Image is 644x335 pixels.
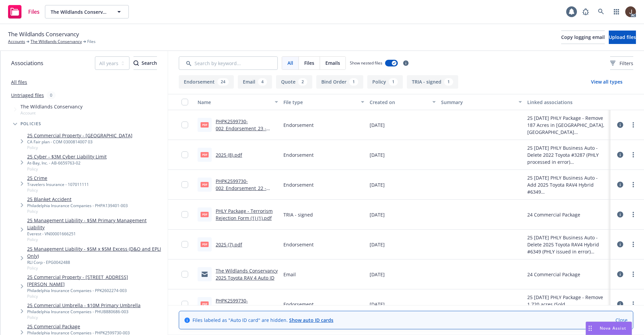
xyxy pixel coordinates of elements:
[283,181,314,188] span: Endorsement
[283,271,296,278] span: Email
[27,132,132,139] a: 25 Commercial Property - [GEOGRAPHIC_DATA]
[27,293,165,299] span: Policy
[217,78,229,86] div: 24
[610,60,633,67] span: Filters
[27,231,165,237] div: Everest - VN00001666251
[201,301,209,306] span: pdf
[527,99,608,106] div: Linked associations
[216,241,242,248] a: 2025 (7).pdf
[615,317,628,324] a: Close
[316,75,363,89] button: Bind Order
[579,5,592,18] a: Report a Bug
[27,139,132,145] div: CA Fair plan - COM 0300814007 03
[201,212,209,217] span: pdf
[620,60,633,67] span: Filters
[527,144,608,165] div: 25 [DATE] PHLY Business Auto - Delete 2022 Toyota #3287 (PHLY processed in error)
[370,271,385,278] span: [DATE]
[27,145,132,150] span: Policy
[181,151,188,158] input: Toggle Row Selected
[27,175,89,182] a: 25 Crime
[20,103,83,110] span: The Wildlands Conservancy
[195,94,281,110] button: Name
[527,174,608,195] div: 25 [DATE] PHLY Business Auto - Add 2025 Toyota RAV4 Hybrid #6349
[580,75,633,89] button: View all types
[87,39,96,45] span: Files
[283,151,314,158] span: Endorsement
[27,259,165,265] div: RLI Corp - EPG0042488
[594,5,608,18] a: Search
[27,182,89,187] div: Travelers Insurance - 107011111
[5,2,42,21] a: Files
[27,323,130,330] a: 25 Commercial Package
[325,59,340,66] span: Emails
[27,187,89,193] span: Policy
[27,237,165,242] span: Policy
[27,203,128,208] div: Philadelphia Insurance Companies - PHPA139401-003
[238,75,272,89] button: Email
[27,245,165,259] a: 25 Management Liability - $5M x $5M Excess (D&O and EPLI Only)
[600,325,626,331] span: Nova Assist
[181,301,188,307] input: Toggle Row Selected
[389,78,398,86] div: 1
[525,94,610,110] button: Linked associations
[561,31,605,44] button: Copy logging email
[181,241,188,248] input: Toggle Row Selected
[201,242,209,247] span: pdf
[609,31,636,44] button: Upload files
[27,302,141,309] a: 25 Commercial Umbrella - $10M Primary Umbrella
[276,75,312,89] button: Quote
[527,294,608,315] div: 25 [DATE] PHLY Package - Remove 1,720 acres (Sold [GEOGRAPHIC_DATA]
[179,56,278,70] input: Search by keyword...
[11,59,43,67] span: Associations
[407,75,458,89] button: TRIA - signed
[181,271,188,278] input: Toggle Row Selected
[370,122,385,129] span: [DATE]
[27,153,107,160] a: 25 Cyber - $3M Cyber Liability Limit
[298,78,307,86] div: 2
[527,114,608,136] div: 25 [DATE] PHLY Package - Remove 187 Acres in [GEOGRAPHIC_DATA], [GEOGRAPHIC_DATA] ([GEOGRAPHIC_DA...
[629,151,637,159] a: more
[47,91,56,99] div: 0
[370,211,385,218] span: [DATE]
[27,208,128,214] span: Policy
[629,240,637,248] a: more
[370,241,385,248] span: [DATE]
[629,121,637,129] a: more
[216,208,273,221] a: PHLY Package - Terrorism Rejection Form (1) (1).pdf
[20,122,42,126] span: Policies
[11,92,44,99] a: Untriaged files
[181,99,188,105] input: Select all
[201,182,209,187] span: pdf
[283,122,314,129] span: Endorsement
[438,94,524,110] button: Summary
[304,59,314,66] span: Files
[179,75,234,89] button: Endorsement
[11,79,27,85] a: All files
[561,34,605,40] span: Copy logging email
[527,234,608,255] div: 25 [DATE] PHLY Business Auto - Delete 2025 Toyota RAV4 Hybrid #6349 (PHLY issued in error)
[27,309,141,315] div: Philadelphia Insurance Companies - PHUB880686-003
[370,99,429,106] div: Created on
[198,99,271,106] div: Name
[283,99,357,106] div: File type
[201,152,209,157] span: pdf
[27,166,107,172] span: Policy
[283,241,314,248] span: Endorsement
[629,210,637,219] a: more
[609,34,636,40] span: Upload files
[8,30,79,39] span: The Wildlands Conservancy
[28,9,40,14] span: Files
[287,59,293,66] span: All
[27,265,165,271] span: Policy
[367,94,439,110] button: Created on
[193,317,333,324] span: Files labeled as "Auto ID card" are hidden.
[27,196,128,203] a: 25 Blanket Accident
[367,75,403,89] button: Policy
[350,60,382,66] span: Show nested files
[370,181,385,188] span: [DATE]
[181,122,188,128] input: Toggle Row Selected
[133,60,139,66] svg: Search
[625,6,636,17] img: photo
[216,118,266,139] a: PHPK2599730-002_Endorsement_23 - 08212025[1].pdf
[610,56,633,70] button: Filters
